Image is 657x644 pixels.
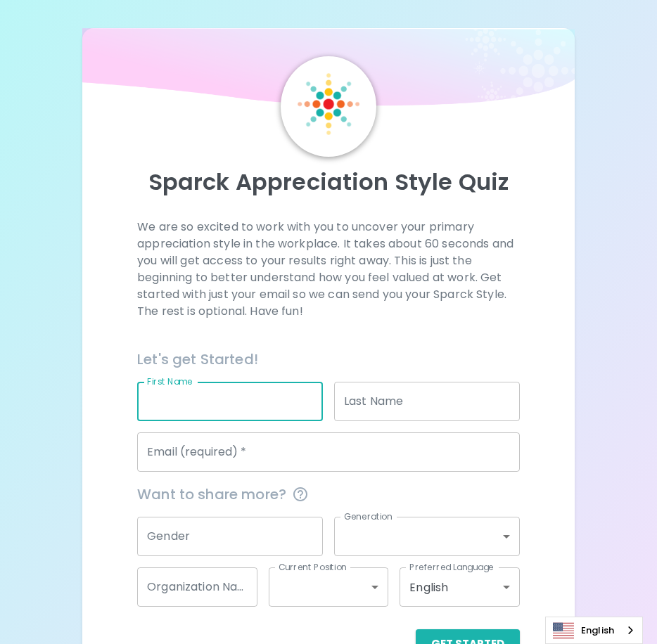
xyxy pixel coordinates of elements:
[137,483,520,505] span: Want to share more?
[400,567,520,607] div: English
[137,348,520,371] h6: Let's get Started!
[298,73,359,135] img: Sparck Logo
[545,617,643,644] div: Language
[279,561,347,573] label: Current Position
[82,28,575,112] img: wave
[292,486,309,503] svg: This information is completely confidential and only used for aggregated appreciation studies at ...
[545,617,643,644] aside: Language selected: English
[137,219,520,320] p: We are so excited to work with you to uncover your primary appreciation style in the workplace. I...
[546,617,642,643] a: English
[147,375,193,387] label: First Name
[344,510,393,522] label: Generation
[409,561,494,573] label: Preferred Language
[99,168,559,196] p: Sparck Appreciation Style Quiz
